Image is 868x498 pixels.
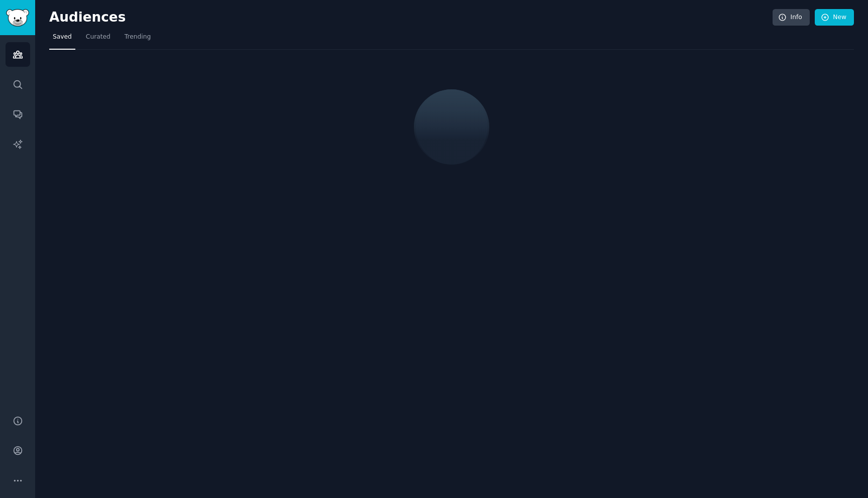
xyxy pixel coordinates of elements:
[125,33,151,42] span: Trending
[121,29,154,50] a: Trending
[815,9,854,26] a: New
[86,33,111,42] span: Curated
[6,9,29,27] img: GummySearch logo
[82,29,114,50] a: Curated
[53,33,72,42] span: Saved
[773,9,810,26] a: Info
[49,10,773,26] h2: Audiences
[49,29,75,50] a: Saved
